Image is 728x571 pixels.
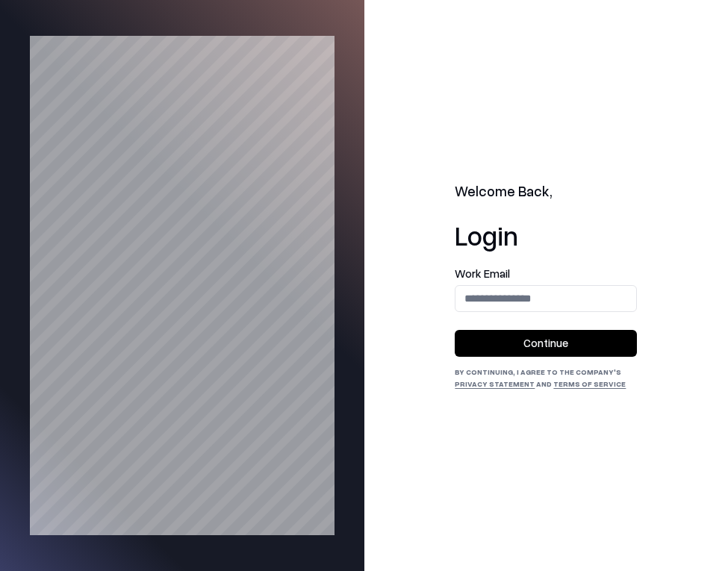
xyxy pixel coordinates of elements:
div: By continuing, I agree to the Company's and [455,366,637,390]
a: Terms of Service [553,379,626,388]
label: Work Email [455,268,637,279]
h1: Login [455,220,637,250]
h2: Welcome Back, [455,181,637,202]
a: Privacy Statement [455,379,535,388]
button: Continue [455,330,637,357]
